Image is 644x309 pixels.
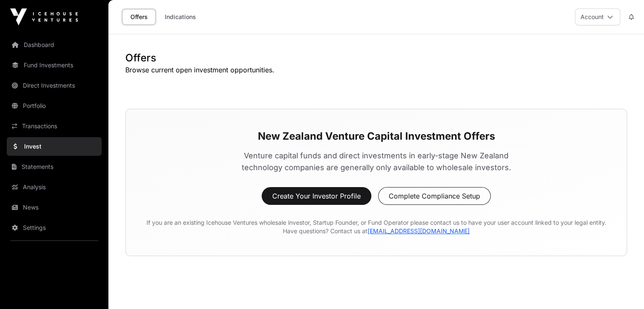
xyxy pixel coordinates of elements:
[7,36,102,54] a: Dashboard
[10,8,78,25] img: Icehouse Ventures Logo
[7,56,102,74] a: Fund Investments
[7,198,102,217] a: News
[575,8,620,25] button: Account
[368,227,470,235] a: [EMAIL_ADDRESS][DOMAIN_NAME]
[234,150,519,174] p: Venture capital funds and direct investments in early-stage New Zealand technology companies are ...
[146,218,606,235] p: If you are an existing Icehouse Ventures wholesale investor, Startup Founder, or Fund Operator pl...
[378,187,491,205] button: Complete Compliance Setup
[7,76,102,95] a: Direct Investments
[262,187,371,205] button: Create Your Investor Profile
[146,130,606,143] h3: New Zealand Venture Capital Investment Offers
[7,97,102,115] a: Portfolio
[125,51,627,65] h1: Offers
[125,65,627,75] p: Browse current open investment opportunities.
[159,9,202,25] a: Indications
[602,268,644,309] iframe: Chat Widget
[7,218,102,237] a: Settings
[7,178,102,196] a: Analysis
[7,157,102,176] a: Statements
[7,137,102,156] a: Invest
[7,117,102,135] a: Transactions
[122,9,156,25] a: Offers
